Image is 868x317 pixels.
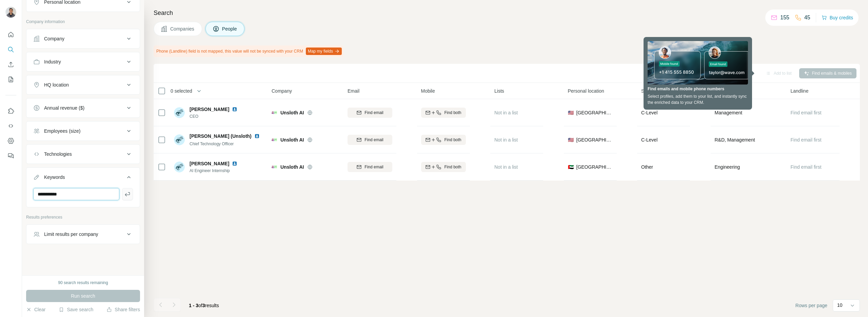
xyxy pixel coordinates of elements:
span: Rows per page [795,302,827,309]
img: Logo of Unsloth AI [272,111,277,114]
img: LinkedIn logo [254,133,260,139]
div: 90 search results remaining [58,280,108,286]
span: Landline [791,88,809,94]
span: R&D, Management [715,136,755,143]
button: Feedback [5,150,16,162]
div: Employees (size) [44,128,80,134]
img: LinkedIn logo [232,107,237,112]
span: Unsloth AI [280,109,304,116]
button: Find both [421,162,466,172]
img: Avatar [5,7,16,18]
img: Avatar [174,107,185,118]
span: Find both [444,137,461,143]
span: 🇺🇸 [568,136,574,143]
button: Enrich CSV [5,58,16,71]
button: Use Surfe API [5,120,16,132]
span: Not in a list [494,137,518,143]
span: Find email [364,164,383,170]
span: Other [641,164,653,170]
span: Lists [494,88,504,94]
p: 10 [837,302,843,309]
h4: Search [154,8,860,18]
span: 🇺🇸 [568,109,574,116]
div: Company [44,35,64,42]
span: Companies [170,25,195,32]
button: Map my fields [306,48,342,55]
span: [PERSON_NAME] (Unsloth) [190,133,252,139]
span: Chief Technology Officer [190,142,234,146]
button: Quick start [5,29,16,41]
span: Engineering [715,164,740,170]
div: Industry [44,58,61,65]
span: Department [715,88,739,94]
div: Limit results per company [44,231,98,238]
button: Keywords [26,169,140,188]
span: Find email [364,110,383,116]
div: Phone (Landline) field is not mapped, this value will not be synced with your CRM [154,45,343,57]
span: Find email first [791,137,822,143]
span: [GEOGRAPHIC_DATA] [576,136,613,143]
span: [PERSON_NAME] [190,160,229,167]
button: Use Surfe on LinkedIn [5,105,16,117]
span: Unsloth AI [280,164,304,170]
button: Employees (size) [26,123,140,139]
span: Find email first [791,110,822,115]
span: Mobile [421,88,435,94]
button: Limit results per company [26,226,140,242]
span: People [222,25,238,32]
span: CEO [190,113,240,119]
span: Management [715,109,743,116]
button: Save search [59,306,93,313]
span: 3 [202,303,205,308]
div: Technologies [44,151,72,157]
img: Logo of Unsloth AI [272,138,277,141]
p: Company information [26,19,140,25]
button: Industry [26,54,140,70]
p: 155 [780,14,789,22]
span: Unsloth AI [280,136,304,143]
span: Email [348,88,359,94]
span: Not in a list [494,110,518,115]
span: [GEOGRAPHIC_DATA] [576,164,613,170]
span: 0 selected [171,88,192,94]
button: My lists [5,73,16,86]
button: Find email [348,162,392,172]
button: Company [26,31,140,47]
span: C-Level [641,137,657,143]
span: Find both [444,164,461,170]
button: HQ location [26,77,140,93]
span: [PERSON_NAME] [190,106,229,113]
div: Annual revenue ($) [44,105,84,111]
img: Avatar [174,134,185,145]
span: Personal location [568,88,604,94]
button: Find email [348,108,392,118]
span: [GEOGRAPHIC_DATA] [576,109,613,116]
button: Clear [26,306,45,313]
div: Keywords [44,174,65,181]
span: Seniority [641,88,659,94]
button: Search [5,43,16,56]
img: Avatar [174,162,185,172]
span: Company [272,88,292,94]
button: Share filters [106,306,140,313]
button: Technologies [26,146,140,162]
button: Dashboard [5,135,16,147]
button: Find both [421,135,466,145]
span: Find email [364,137,383,143]
span: AI Engineer Internship [190,168,240,174]
p: Results preferences [26,214,140,220]
button: Find email [348,135,392,145]
p: 45 [804,14,810,22]
span: Find both [444,110,461,116]
img: Logo of Unsloth AI [272,165,277,168]
span: C-Level [641,110,657,115]
span: Not in a list [494,164,518,170]
span: Find email first [791,164,822,170]
span: results [189,303,219,308]
img: LinkedIn logo [232,161,237,166]
span: of [198,303,202,308]
div: HQ location [44,81,69,88]
button: Annual revenue ($) [26,100,140,116]
button: Find both [421,108,466,118]
span: 🇦🇪 [568,164,574,170]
